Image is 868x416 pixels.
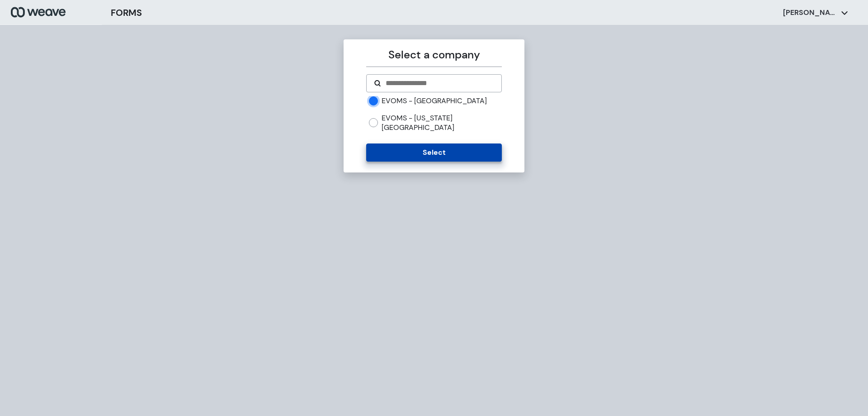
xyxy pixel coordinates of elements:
label: EVOMS - [US_STATE][GEOGRAPHIC_DATA] [382,113,501,133]
h3: FORMS [111,6,142,19]
button: Select [366,143,501,162]
p: [PERSON_NAME] [783,8,837,18]
p: Select a company [366,47,501,63]
label: EVOMS - [GEOGRAPHIC_DATA] [382,96,487,106]
input: Search [385,78,494,89]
